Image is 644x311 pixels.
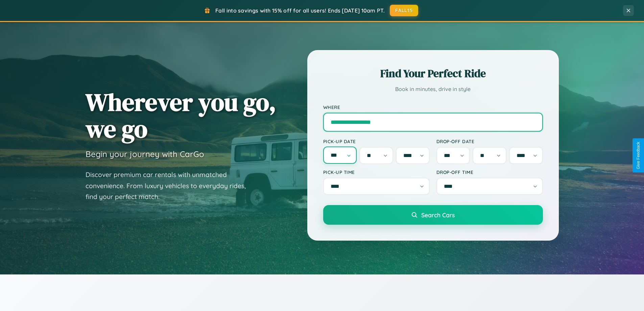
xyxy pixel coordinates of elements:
[323,104,543,110] label: Where
[323,66,543,81] h2: Find Your Perfect Ride
[636,142,641,169] div: Give Feedback
[421,211,455,219] span: Search Cars
[323,84,543,94] p: Book in minutes, drive in style
[390,5,418,16] button: FALL15
[86,169,255,202] p: Discover premium car rentals with unmatched convenience. From luxury vehicles to everyday rides, ...
[215,7,385,14] span: Fall into savings with 15% off for all users! Ends [DATE] 10am PT.
[436,138,543,144] label: Drop-off Date
[436,169,543,175] label: Drop-off Time
[323,138,430,144] label: Pick-up Date
[323,169,430,175] label: Pick-up Time
[86,149,204,159] h3: Begin your journey with CarGo
[323,205,543,225] button: Search Cars
[86,89,276,142] h1: Wherever you go, we go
